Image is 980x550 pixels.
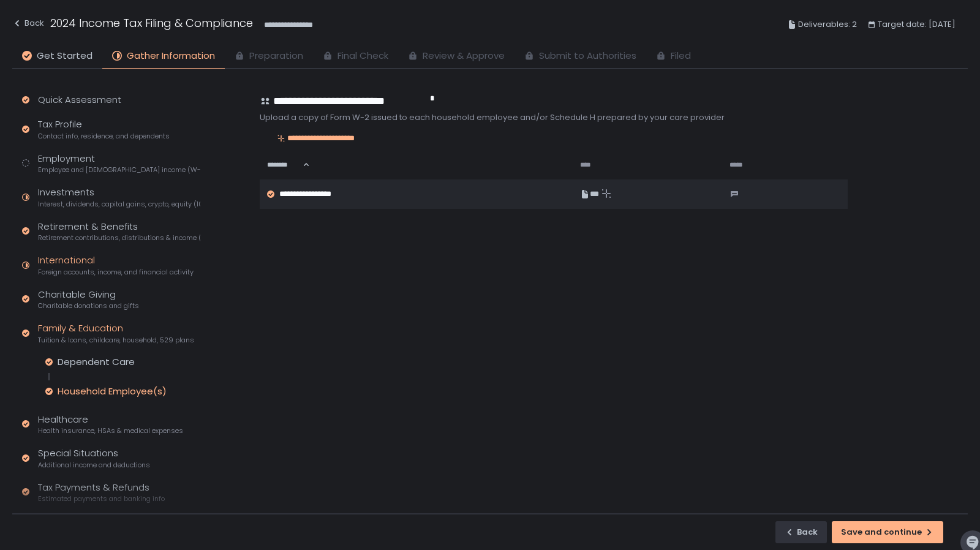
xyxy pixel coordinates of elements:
[38,118,170,141] div: Tax Profile
[249,49,303,63] span: Preparation
[38,186,200,209] div: Investments
[671,49,691,63] span: Filed
[785,527,818,538] div: Back
[38,132,170,141] span: Contact info, residence, and dependents
[38,165,200,175] span: Employee and [DEMOGRAPHIC_DATA] income (W-2s)
[127,49,215,63] span: Gather Information
[878,17,956,32] span: Target date: [DATE]
[38,426,183,435] span: Health insurance, HSAs & medical expenses
[58,385,167,397] div: Household Employee(s)
[423,49,505,63] span: Review & Approve
[775,521,827,543] button: Back
[38,494,165,503] span: Estimated payments and banking info
[12,15,44,35] button: Back
[38,233,200,243] span: Retirement contributions, distributions & income (1099-R, 5498)
[38,220,200,243] div: Retirement & Benefits
[38,254,194,277] div: International
[38,336,194,345] span: Tuition & loans, childcare, household, 529 plans
[38,413,183,436] div: Healthcare
[12,16,44,31] div: Back
[38,200,200,209] span: Interest, dividends, capital gains, crypto, equity (1099s, K-1s)
[37,49,92,63] span: Get Started
[38,461,150,470] span: Additional income and deductions
[38,93,121,107] div: Quick Assessment
[38,301,139,311] span: Charitable donations and gifts
[841,527,934,538] div: Save and continue
[38,152,200,175] div: Employment
[539,49,636,63] span: Submit to Authorities
[260,112,848,123] div: Upload a copy of Form W-2 issued to each household employee and/or Schedule H prepared by your ca...
[798,17,857,32] span: Deliverables: 2
[832,521,943,543] button: Save and continue
[58,356,135,368] div: Dependent Care
[38,268,194,277] span: Foreign accounts, income, and financial activity
[38,288,139,311] div: Charitable Giving
[38,481,165,504] div: Tax Payments & Refunds
[337,49,388,63] span: Final Check
[38,322,194,345] div: Family & Education
[38,446,150,470] div: Special Situations
[50,15,253,31] h1: 2024 Income Tax Filing & Compliance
